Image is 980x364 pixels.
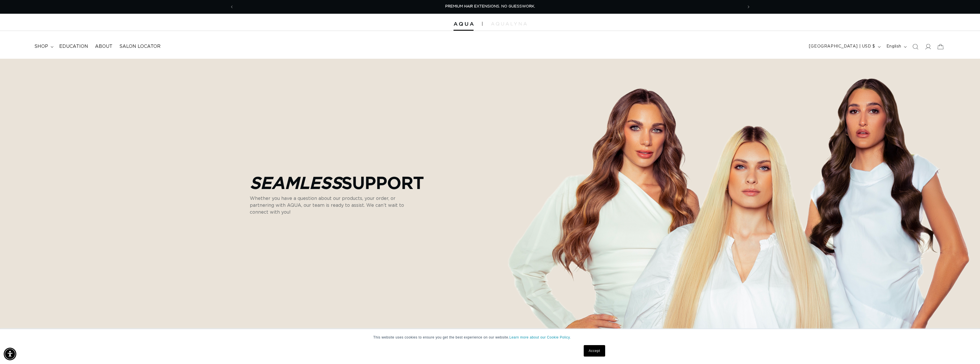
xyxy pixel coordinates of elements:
[4,348,16,360] div: Accessibility Menu
[909,40,922,53] summary: Search
[491,22,527,25] img: aqualyna.com
[225,1,238,12] button: Previous announcement
[886,44,901,50] span: English
[116,40,164,53] a: Salon Locator
[454,22,474,26] img: Aqua Hair Extensions
[805,41,883,52] button: [GEOGRAPHIC_DATA] | USD $
[883,41,909,52] button: English
[250,173,424,192] p: Support
[509,335,571,339] a: Learn more about our Cookie Policy.
[59,44,88,50] span: Education
[34,44,48,50] span: shop
[373,335,607,340] p: This website uses cookies to ensure you get the best experience on our website.
[56,40,92,53] a: Education
[119,44,161,50] span: Salon Locator
[445,5,535,8] span: PREMIUM HAIR EXTENSIONS. NO GUESSWORK.
[951,337,980,364] iframe: Chat Widget
[584,345,605,357] a: Accept
[809,44,875,50] span: [GEOGRAPHIC_DATA] | USD $
[250,173,342,192] em: Seamless
[250,195,416,216] p: Whether you have a question about our products, your order, or partnering with AQUA, our team is ...
[95,44,112,50] span: About
[31,40,56,53] summary: shop
[742,1,755,12] button: Next announcement
[92,40,116,53] a: About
